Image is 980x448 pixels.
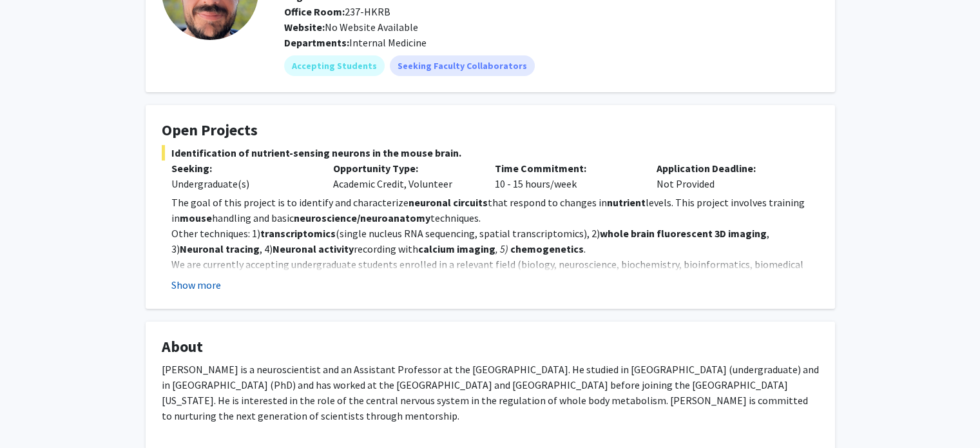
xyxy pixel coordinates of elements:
strong: Neuronal tracing [180,242,260,255]
strong: neuroscience/neuroanatomy [294,211,430,224]
strong: mouse [180,211,212,224]
strong: calcium imaging [418,242,495,255]
span: Identification of nutrient-sensing neurons in the mouse brain. [162,145,819,161]
p: [PERSON_NAME] is a neuroscientist and an Assistant Professor at the [GEOGRAPHIC_DATA]. He studied... [162,362,819,424]
strong: chemogenetics [508,242,584,255]
div: Not Provided [647,161,809,191]
em: , 5) [495,242,508,255]
p: Other techniques: 1) (single nucleus RNA sequencing, spatial transcriptomics), 2) , 3) , 4) recor... [171,226,819,257]
strong: whole brain fluorescent 3D imaging [600,227,767,240]
div: Undergraduate(s) [171,176,314,191]
p: Application Deadline: [657,161,799,176]
strong: Neuronal activity [273,242,354,255]
strong: nutrient [607,196,646,209]
span: No Website Available [284,21,418,34]
h4: About [162,338,819,356]
span: e is interested in the role of the central nervous system in the regulation of whole body metabol... [162,394,808,422]
p: Time Commitment: [495,161,637,176]
iframe: Chat [10,390,55,438]
strong: transcriptomics [260,227,336,240]
mat-chip: Seeking Faculty Collaborators [390,55,535,76]
p: We are currently accepting undergraduate students enrolled in a relevant field (biology, neurosci... [171,257,819,287]
b: Departments: [284,36,349,49]
mat-chip: Accepting Students [284,55,385,76]
h4: Open Projects [162,121,819,140]
p: Opportunity Type: [333,161,476,176]
span: Internal Medicine [349,36,427,49]
p: The goal of this project is to identify and characterize that respond to changes in levels. This ... [171,195,819,226]
button: Show more [171,277,221,293]
div: 10 - 15 hours/week [485,161,647,191]
strong: neuronal circuits [408,196,488,209]
div: Academic Credit, Volunteer [323,161,485,191]
b: Website: [284,21,325,34]
span: 237-HKRB [284,5,390,18]
p: Seeking: [171,161,314,176]
b: Office Room: [284,5,345,18]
